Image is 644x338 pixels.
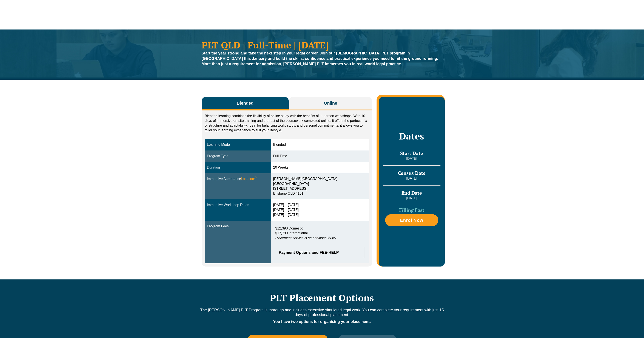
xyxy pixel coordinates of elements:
[202,51,438,66] strong: Start the year strong and take the next step in your legal career. Join our [DEMOGRAPHIC_DATA] PL...
[400,150,423,156] span: Start Date
[273,319,371,324] strong: You have two options for organising your placement:
[199,292,445,303] h2: PLT Placement Options
[275,231,307,235] span: $17,790 International
[402,190,422,196] span: End Date
[207,224,269,229] div: Program Fees
[199,308,445,317] p: The [PERSON_NAME] PLT Program is thorough and includes extensive simulated legal work. You can co...
[273,165,367,170] div: 20 Weeks
[207,203,269,208] div: Immersive Workshop Dates
[273,154,367,159] div: Full Time
[383,156,440,161] p: [DATE]
[207,165,269,170] div: Duration
[399,207,424,213] span: Filling Fast
[207,177,269,181] div: Immersive Attendance
[400,218,423,222] span: Enrol Now
[273,203,367,217] div: [DATE] – [DATE] [DATE] – [DATE] [DATE] – [DATE]
[241,177,257,181] span: Location
[202,97,372,267] div: Tabs. Open items with Enter or Space, close with Escape and navigate using the Arrow keys.
[279,251,357,254] span: Payment Options and FEE-HELP
[273,142,367,147] div: Blended
[254,176,256,179] sup: ⓘ
[237,100,254,106] span: Blended
[383,176,440,181] p: [DATE]
[398,170,426,176] span: Census Date
[202,40,443,50] h1: PLT QLD | Full-Time | [DATE]
[207,142,269,147] div: Learning Mode
[207,154,269,159] div: Program Type
[205,114,369,133] p: Blended learning combines the flexibility of online study with the benefits of in-person workshop...
[275,226,303,230] span: $12,390 Domestic
[324,100,337,106] span: Online
[383,196,440,201] p: [DATE]
[385,214,438,226] a: Enrol Now
[275,236,336,240] em: Placement service is an additional $865
[273,177,367,196] div: [PERSON_NAME][GEOGRAPHIC_DATA] [GEOGRAPHIC_DATA] [STREET_ADDRESS] Brisbane QLD 4101
[383,131,440,141] h2: Dates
